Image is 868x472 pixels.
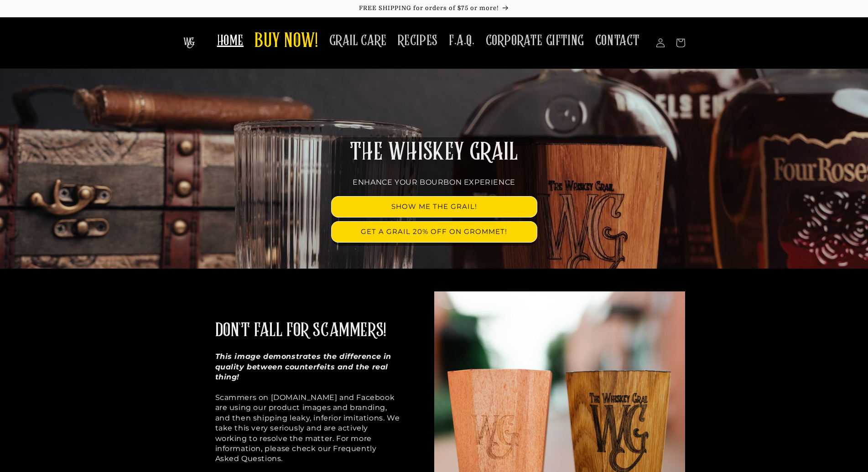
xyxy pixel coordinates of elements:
a: F.A.Q. [443,26,480,55]
span: CORPORATE GIFTING [486,32,584,50]
a: GET A GRAIL 20% OFF ON GROMMET! [332,222,537,242]
a: CORPORATE GIFTING [480,26,590,55]
span: HOME [217,32,244,50]
span: F.A.Q. [449,32,475,50]
span: CONTACT [595,32,640,50]
p: FREE SHIPPING for orders of $75 or more! [9,5,859,12]
a: SHOW ME THE GRAIL! [332,197,537,217]
p: Scammers on [DOMAIN_NAME] and Facebook are using our product images and branding, and then shippi... [215,352,402,464]
span: BUY NOW! [255,29,318,54]
span: GRAIL CARE [329,32,387,50]
a: HOME [212,26,249,55]
a: GRAIL CARE [324,26,392,55]
h2: DON'T FALL FOR SCAMMERS! [215,319,386,342]
strong: This image demonstrates the difference in quality between counterfeits and the real thing! [215,352,392,381]
a: RECIPES [392,26,443,55]
a: BUY NOW! [249,24,324,60]
span: RECIPES [398,32,438,50]
span: THE WHISKEY GRAIL [350,140,518,164]
a: CONTACT [590,26,645,55]
img: The Whiskey Grail [183,37,195,48]
span: ENHANCE YOUR BOURBON EXPERIENCE [353,178,515,187]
